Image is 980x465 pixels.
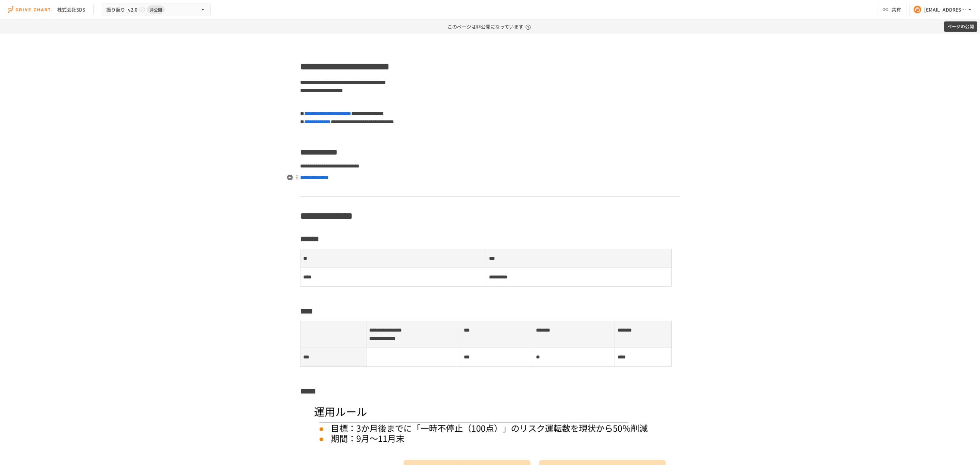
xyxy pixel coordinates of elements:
span: 共有 [892,6,901,13]
div: 株式会社SDS [57,6,85,13]
span: 非公開 [147,6,165,13]
button: 共有 [878,3,906,16]
button: [EMAIL_ADDRESS][DOMAIN_NAME] [909,3,977,16]
button: 振り返り_v2.0非公開 [102,3,211,16]
p: このページは非公開になっています [447,19,533,34]
button: ページの公開 [944,21,977,32]
img: i9VDDS9JuLRLX3JIUyK59LcYp6Y9cayLPHs4hOxMB9W [8,4,52,15]
div: [EMAIL_ADDRESS][DOMAIN_NAME] [924,5,966,14]
span: 振り返り_v2.0 [106,5,137,14]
